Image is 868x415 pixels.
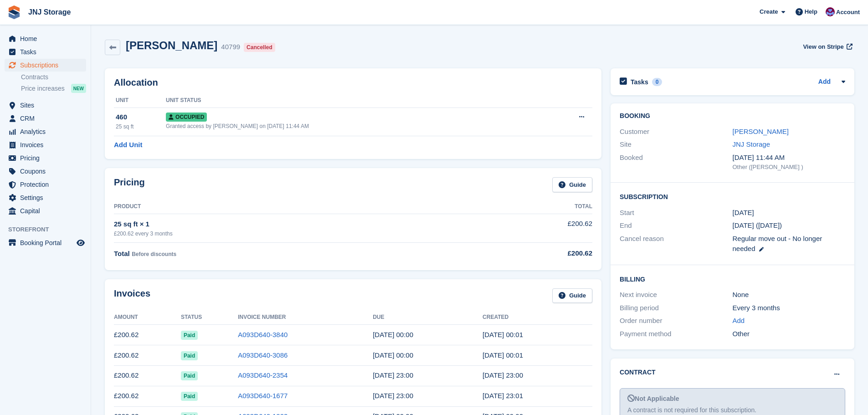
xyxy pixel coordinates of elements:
span: Storefront [8,225,91,234]
time: 2025-06-19 23:01:15 UTC [483,351,523,359]
span: Sites [20,99,75,112]
span: Account [836,8,860,17]
div: 460 [116,112,166,123]
span: Home [20,32,75,45]
a: menu [5,236,86,249]
a: Preview store [75,237,86,248]
div: Customer [620,127,732,137]
span: Analytics [20,125,75,138]
a: A093D640-2354 [238,371,288,379]
a: [PERSON_NAME] [733,128,789,135]
span: [DATE] ([DATE]) [733,221,782,229]
time: 2025-06-20 23:00:00 UTC [373,351,413,359]
div: Booked [620,153,732,172]
a: menu [5,152,86,164]
div: None [733,290,845,300]
a: Add [733,316,745,326]
th: Total [457,200,593,214]
td: £200.62 [114,365,181,386]
th: Product [114,200,457,214]
h2: Tasks [631,78,648,86]
th: Created [483,310,592,325]
a: menu [5,46,86,58]
a: menu [5,138,86,151]
a: menu [5,32,86,45]
th: Status [181,310,238,325]
a: menu [5,178,86,191]
time: 2024-06-19 23:00:00 UTC [733,208,754,218]
a: menu [5,99,86,112]
div: Granted access by [PERSON_NAME] on [DATE] 11:44 AM [166,122,542,130]
span: Paid [181,351,198,360]
div: Site [620,139,732,150]
th: Amount [114,310,181,325]
a: Add Unit [114,140,142,150]
div: £200.62 every 3 months [114,230,457,238]
a: A093D640-3086 [238,351,288,359]
div: A contract is not required for this subscription. [627,405,837,415]
div: Cancelled [244,43,275,52]
a: menu [5,191,86,204]
h2: [PERSON_NAME] [126,39,217,51]
h2: Billing [620,274,845,283]
span: Before discounts [132,251,176,257]
span: CRM [20,112,75,125]
div: Billing period [620,303,732,313]
img: stora-icon-8386f47178a22dfd0bd8f6a31ec36ba5ce8667c1dd55bd0f319d3a0aa187defe.svg [7,5,21,19]
time: 2025-03-19 23:00:04 UTC [483,371,523,379]
a: A093D640-1677 [238,392,288,400]
span: Subscriptions [20,59,75,72]
th: Invoice Number [238,310,373,325]
h2: Invoices [114,288,150,303]
div: End [620,220,732,231]
a: JNJ Storage [733,140,770,148]
h2: Booking [620,113,845,120]
div: Start [620,208,732,218]
div: [DATE] 11:44 AM [733,153,845,163]
th: Unit Status [166,93,542,108]
a: menu [5,59,86,72]
div: NEW [71,84,86,93]
td: £200.62 [114,325,181,345]
time: 2025-03-20 23:00:00 UTC [373,371,413,379]
span: Capital [20,205,75,217]
span: Create [760,7,778,16]
div: Other ([PERSON_NAME] ) [733,163,845,172]
span: Total [114,250,130,257]
time: 2025-09-19 23:01:06 UTC [483,331,523,338]
a: Add [818,77,831,87]
div: Next invoice [620,290,732,300]
th: Unit [114,93,166,108]
span: Help [805,7,817,16]
a: menu [5,112,86,125]
a: Price increases NEW [21,83,86,93]
a: View on Stripe [799,39,854,54]
time: 2025-09-20 23:00:00 UTC [373,331,413,338]
span: View on Stripe [803,42,843,51]
div: £200.62 [457,248,593,259]
span: Paid [181,392,198,401]
div: Not Applicable [627,394,837,404]
span: Coupons [20,165,75,178]
div: Cancel reason [620,234,732,254]
span: Paid [181,371,198,380]
span: Regular move out - No longer needed [733,235,822,253]
div: Order number [620,316,732,326]
h2: Contract [620,368,656,377]
h2: Subscription [620,192,845,201]
span: Pricing [20,152,75,164]
h2: Pricing [114,177,145,192]
a: JNJ Storage [25,5,74,20]
div: Every 3 months [733,303,845,313]
a: menu [5,125,86,138]
td: £200.62 [114,386,181,406]
a: Guide [552,177,592,192]
th: Due [373,310,483,325]
div: 25 sq ft [116,123,166,131]
span: Settings [20,191,75,204]
a: menu [5,165,86,178]
span: Protection [20,178,75,191]
div: Payment method [620,329,732,339]
img: Jonathan Scrase [826,7,835,16]
span: Occupied [166,113,207,122]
